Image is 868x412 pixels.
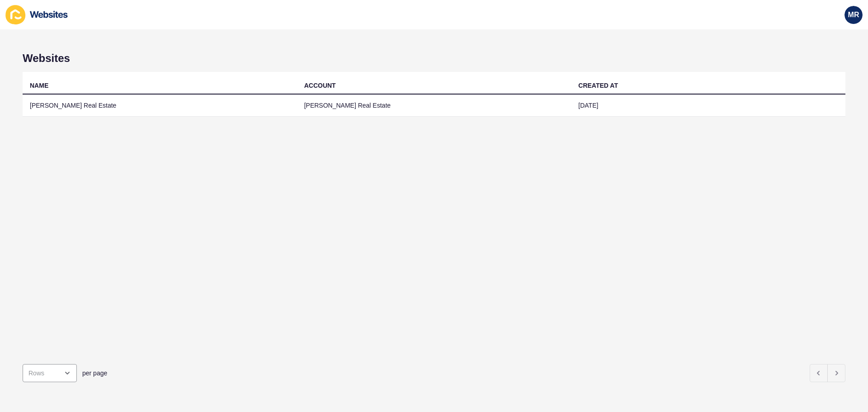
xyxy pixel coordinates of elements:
div: NAME [30,81,48,90]
div: ACCOUNT [304,81,336,90]
div: CREATED AT [578,81,618,90]
td: [PERSON_NAME] Real Estate [297,95,571,117]
span: MR [848,10,859,19]
h1: Websites [23,52,845,65]
td: [DATE] [571,95,845,117]
td: [PERSON_NAME] Real Estate [23,95,297,117]
div: open menu [23,364,77,382]
span: per page [82,369,107,378]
